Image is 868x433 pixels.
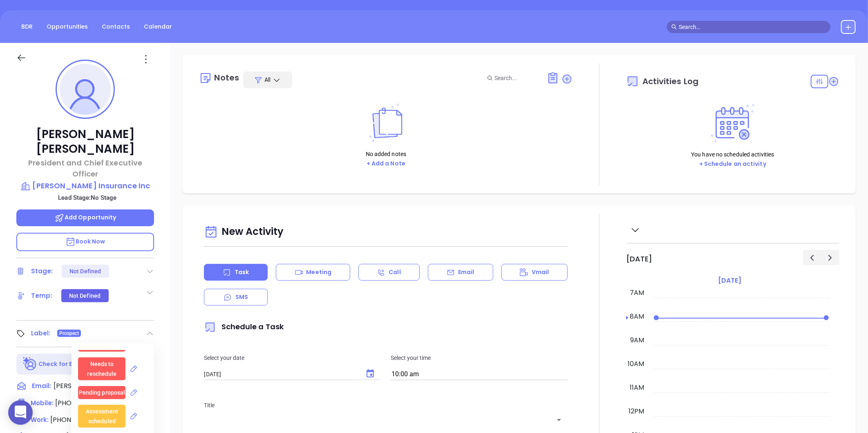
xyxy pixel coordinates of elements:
[42,20,93,33] a: Opportunities
[553,414,565,426] button: Open
[803,250,821,265] button: Previous day
[364,159,408,168] button: + Add a Note
[69,289,101,302] div: Not Defined
[31,327,51,339] div: Label:
[360,364,380,384] button: Choose date, selected date is Sep 3, 2025
[139,20,177,33] a: Calendar
[54,381,139,391] span: [PERSON_NAME][EMAIL_ADDRESS][DOMAIN_NAME]
[494,74,538,83] input: Search...
[79,386,125,399] div: Pending proposal
[31,415,49,424] span: Work :
[60,64,111,115] img: profile-user
[16,180,154,192] a: [PERSON_NAME] Insurance Inc
[306,268,331,277] p: Meeting
[204,353,381,362] p: Select your date
[711,104,755,143] img: Activities
[55,398,114,408] span: [PHONE_NUMBER]
[204,401,568,410] p: Title
[204,371,357,378] input: MM/DD/YYYY
[16,20,38,33] a: BDR
[264,76,271,84] span: All
[78,405,125,428] div: Assessment scheduled
[697,159,769,169] button: + Schedule an activity
[38,360,145,368] p: Check for Binox AI Data Enrichment
[628,288,646,298] div: 7am
[671,24,677,30] span: search
[628,383,646,393] div: 11am
[69,265,101,278] div: Not Defined
[642,77,698,85] span: Activities Log
[32,381,51,392] span: Email:
[626,254,652,263] h2: [DATE]
[716,275,743,286] a: [DATE]
[20,192,154,203] p: Lead Stage: No Stage
[364,150,408,158] p: No added notes
[214,74,239,82] div: Notes
[78,357,125,380] div: Needs to reschedule
[204,222,568,243] div: New Activity
[59,329,79,338] span: Prospect
[204,321,284,332] span: Schedule a Task
[50,415,110,424] span: [PHONE_NUMBER]
[389,268,400,277] p: Call
[627,406,646,416] div: 12pm
[16,157,154,179] p: President and Chief Executive Officer
[364,103,408,142] img: Notes
[31,399,54,407] span: Mobile :
[629,335,646,345] div: 9am
[628,312,646,321] div: 8am
[821,250,839,265] button: Next day
[679,22,826,31] input: Search…
[54,213,116,221] span: Add Opportunity
[691,150,774,159] p: You have no scheduled activities
[458,268,474,277] p: Email
[532,268,549,277] p: Vmail
[31,265,53,277] div: Stage:
[65,237,105,246] span: Book Now
[31,290,52,302] div: Temp:
[97,20,135,33] a: Contacts
[626,359,646,369] div: 10am
[235,268,249,277] p: Task
[391,353,568,362] p: Select your time
[235,293,248,301] p: SMS
[23,357,37,371] img: Ai-Enrich-DaqCidB-.svg
[16,127,154,156] p: [PERSON_NAME] [PERSON_NAME]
